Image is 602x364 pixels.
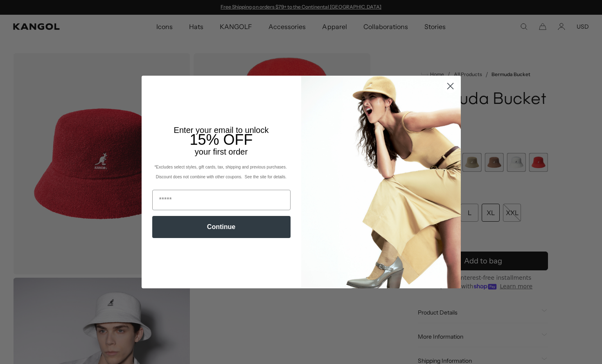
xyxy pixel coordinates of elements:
span: your first order [195,147,248,156]
span: Enter your email to unlock [174,126,269,135]
button: Continue [152,216,291,238]
span: 15% OFF [189,131,253,148]
button: Close dialog [443,79,458,93]
input: Email [152,190,291,210]
img: 93be19ad-e773-4382-80b9-c9d740c9197f.jpeg [301,76,461,288]
span: *Excludes select styles, gift cards, tax, shipping and previous purchases. Discount does not comb... [154,165,288,179]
